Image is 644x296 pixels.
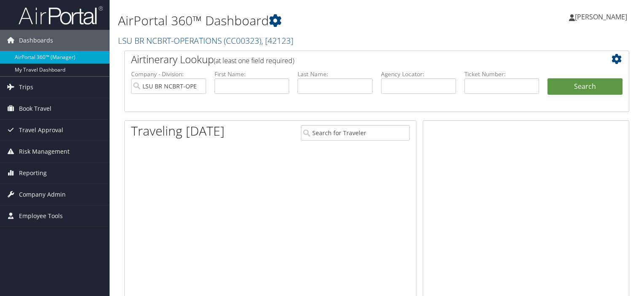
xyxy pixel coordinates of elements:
h1: Traveling [DATE] [131,122,225,140]
label: Company - Division: [131,70,206,78]
h2: Airtinerary Lookup [131,52,580,67]
span: Trips [19,77,33,98]
span: Company Admin [19,184,66,205]
span: ( CC00323 ) [224,35,261,46]
label: First Name: [215,70,290,78]
input: Search for Traveler [301,125,410,141]
h1: AirPortal 360™ Dashboard [118,12,463,29]
label: Agency Locator: [381,70,456,78]
span: (at least one field required) [214,56,294,65]
label: Last Name: [298,70,373,78]
span: [PERSON_NAME] [575,12,627,21]
img: airportal-logo.png [19,5,103,25]
button: Search [547,78,623,95]
span: Travel Approval [19,120,63,141]
label: Ticket Number: [464,70,539,78]
a: LSU BR NCBRT-OPERATIONS [118,35,293,46]
a: [PERSON_NAME] [569,4,636,29]
span: Reporting [19,163,47,184]
span: Employee Tools [19,205,63,227]
span: , [ 42123 ] [261,35,293,46]
span: Risk Management [19,141,70,162]
span: Book Travel [19,98,51,119]
span: Dashboards [19,30,53,51]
